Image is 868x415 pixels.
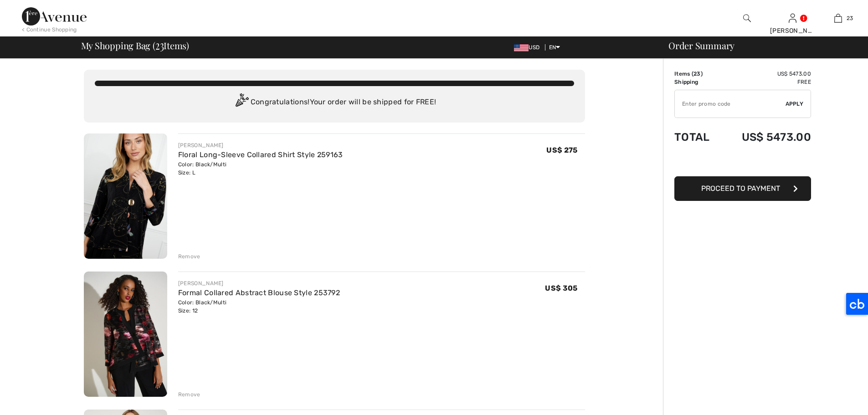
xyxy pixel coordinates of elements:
[178,279,340,287] div: [PERSON_NAME]
[674,70,720,78] td: Items ( )
[95,93,574,112] div: Congratulations! Your order will be shipped for FREE!
[810,388,859,410] iframe: Opens a widget where you can find more information
[155,39,164,51] span: 23
[514,44,543,51] span: USD
[720,78,811,86] td: Free
[514,44,529,51] img: US Dollar
[22,7,87,26] img: 1ère Avenue
[693,71,701,77] span: 23
[84,272,167,397] img: Formal Collared Abstract Blouse Style 253792
[789,14,796,22] a: Sign In
[657,41,863,50] div: Order Summary
[675,90,786,118] input: Promo code
[178,141,343,149] div: [PERSON_NAME]
[834,13,842,24] img: My Bag
[847,14,853,22] span: 23
[178,298,340,315] div: Color: Black/Multi Size: 12
[178,160,343,177] div: Color: Black/Multi Size: L
[701,184,780,193] span: Proceed to Payment
[786,100,804,108] span: Apply
[674,153,811,173] iframe: PayPal-paypal
[178,252,200,261] div: Remove
[674,78,720,86] td: Shipping
[546,146,577,154] span: US$ 275
[674,122,720,153] td: Total
[674,176,811,201] button: Proceed to Payment
[178,288,340,297] a: Formal Collared Abstract Blouse Style 253792
[545,284,577,292] span: US$ 305
[178,390,200,399] div: Remove
[81,41,190,50] span: My Shopping Bag ( Items)
[84,133,167,259] img: Floral Long-Sleeve Collared Shirt Style 259163
[549,44,560,51] span: EN
[816,13,860,24] a: 23
[178,150,343,159] a: Floral Long-Sleeve Collared Shirt Style 259163
[232,93,251,112] img: Congratulation2.svg
[720,122,811,153] td: US$ 5473.00
[743,13,751,24] img: search the website
[720,70,811,78] td: US$ 5473.00
[770,26,815,36] div: [PERSON_NAME]
[22,26,77,34] div: < Continue Shopping
[789,13,796,24] img: My Info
